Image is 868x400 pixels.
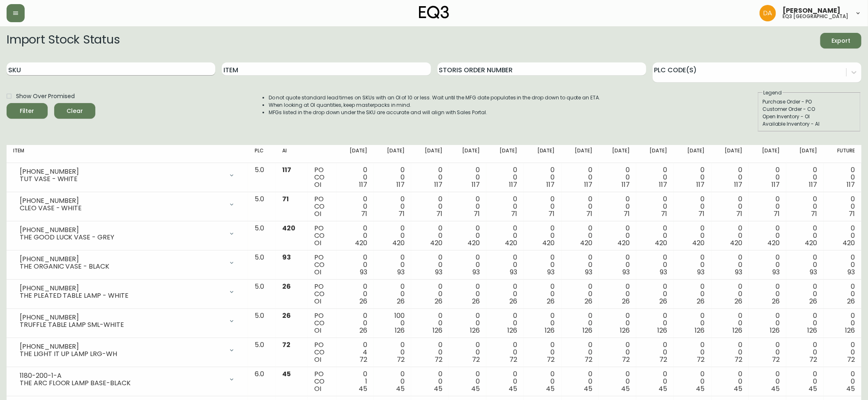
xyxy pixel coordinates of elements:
div: 0 0 [493,283,517,305]
span: 117 [847,180,855,189]
div: 0 0 [830,254,855,276]
div: 0 0 [493,195,517,218]
div: 0 0 [606,283,630,305]
div: 0 1 [343,370,367,393]
th: [DATE] [674,145,711,163]
span: 420 [805,238,817,248]
div: 0 0 [418,283,442,305]
div: 0 0 [755,341,780,363]
span: 93 [510,267,517,277]
div: 0 0 [456,370,480,393]
span: 126 [657,326,667,335]
th: Item [7,145,248,163]
button: Clear [54,103,95,119]
div: 0 0 [606,166,630,189]
span: 117 [434,180,442,189]
div: 0 0 [456,195,480,218]
div: 0 0 [456,166,480,189]
div: 1180-200-1-ATHE ARC FLOOR LAMP BASE-BLACK [13,370,242,389]
span: 117 [697,180,705,189]
th: [DATE] [636,145,674,163]
span: 420 [467,238,480,248]
span: 26 [847,297,855,306]
div: 0 0 [530,370,555,393]
span: OI [314,267,321,277]
span: 26 [472,297,480,306]
button: Export [820,33,861,48]
div: 0 0 [830,225,855,247]
span: 93 [772,267,780,277]
div: 0 0 [380,341,405,363]
div: 0 0 [755,254,780,276]
span: 72 [435,355,442,364]
div: 0 0 [680,370,705,393]
div: 0 0 [755,166,780,189]
div: 0 0 [380,370,405,393]
div: [PHONE_NUMBER] [20,168,223,175]
span: 71 [624,209,630,218]
th: Future [824,145,861,163]
div: 0 0 [493,312,517,334]
div: 0 0 [643,341,667,363]
span: 420 [505,238,517,248]
div: [PHONE_NUMBER]THE ORGANIC VASE - BLACK [13,254,242,272]
span: 71 [549,209,555,218]
div: 0 0 [530,254,555,276]
div: 0 0 [643,283,667,305]
div: 0 0 [680,254,705,276]
div: 0 0 [343,195,367,218]
span: 420 [355,238,367,248]
span: 26 [810,297,817,306]
div: 0 0 [456,341,480,363]
div: 0 0 [530,341,555,363]
div: 0 0 [718,225,742,247]
span: 26 [697,297,705,306]
span: 420 [393,238,405,248]
div: 0 0 [793,312,817,334]
div: 0 0 [718,283,742,305]
th: [DATE] [711,145,749,163]
div: 0 0 [380,225,405,247]
span: 72 [622,355,630,364]
div: 0 0 [343,283,367,305]
div: 0 0 [680,283,705,305]
th: [DATE] [562,145,599,163]
span: 126 [770,326,780,335]
div: 0 0 [568,195,592,218]
span: 72 [847,355,855,364]
div: Open Inventory - OI [762,113,856,120]
span: 117 [509,180,517,189]
legend: Legend [762,89,783,97]
span: 93 [622,267,630,277]
div: 0 0 [718,312,742,334]
div: TRUFFLE TABLE LAMP SML-WHITE [20,321,223,329]
span: 26 [282,311,291,320]
div: 0 0 [643,370,667,393]
span: 72 [659,355,667,364]
div: 0 0 [530,166,555,189]
span: 126 [845,326,855,335]
li: When looking at OI quantities, keep masterpacks in mind. [269,101,601,109]
span: 93 [810,267,817,277]
th: PLC [248,145,276,163]
span: 117 [659,180,667,189]
div: 0 0 [643,166,667,189]
div: 0 0 [380,195,405,218]
span: 93 [735,267,742,277]
div: 0 0 [530,283,555,305]
span: 72 [509,355,517,364]
div: 0 0 [493,225,517,247]
div: TUT VASE - WHITE [20,175,223,183]
td: 5.0 [248,338,276,367]
span: 72 [282,340,290,349]
span: 126 [808,326,817,335]
span: 72 [772,355,780,364]
div: 0 0 [680,312,705,334]
div: 0 0 [718,195,742,218]
div: 0 0 [680,341,705,363]
div: THE GOOD LUCK VASE - GREY [20,234,223,241]
span: 93 [698,267,705,277]
span: 45 [282,369,291,379]
span: 93 [847,267,855,277]
div: 0 0 [830,283,855,305]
